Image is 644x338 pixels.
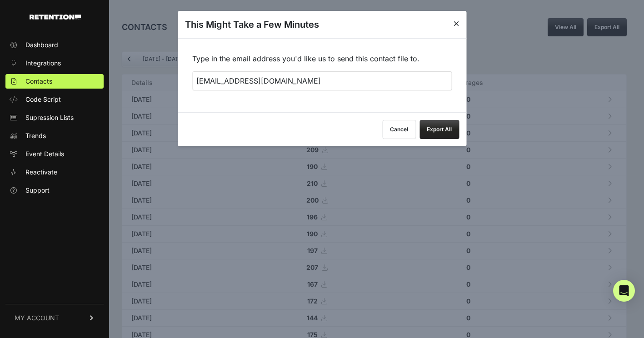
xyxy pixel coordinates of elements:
[613,280,635,302] div: Open Intercom Messenger
[382,120,416,139] button: Cancel
[25,149,64,159] span: Event Details
[5,183,104,198] a: Support
[30,15,81,20] img: Retention.com
[25,59,61,68] span: Integrations
[5,56,104,70] a: Integrations
[5,38,104,52] a: Dashboard
[25,113,74,122] span: Supression Lists
[5,92,104,107] a: Code Script
[5,129,104,143] a: Trends
[25,95,61,104] span: Code Script
[25,40,58,50] span: Dashboard
[5,147,104,161] a: Event Details
[185,18,319,31] h3: This Might Take a Few Minutes
[5,304,104,332] a: MY ACCOUNT
[25,168,57,177] span: Reactivate
[419,120,459,139] button: Export All
[15,313,59,323] span: MY ACCOUNT
[25,131,46,140] span: Trends
[5,74,104,89] a: Contacts
[192,71,452,90] input: + Add recipient
[5,165,104,179] a: Reactivate
[5,110,104,125] a: Supression Lists
[178,38,466,112] div: Type in the email address you'd like us to send this contact file to.
[25,77,52,86] span: Contacts
[25,186,50,195] span: Support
